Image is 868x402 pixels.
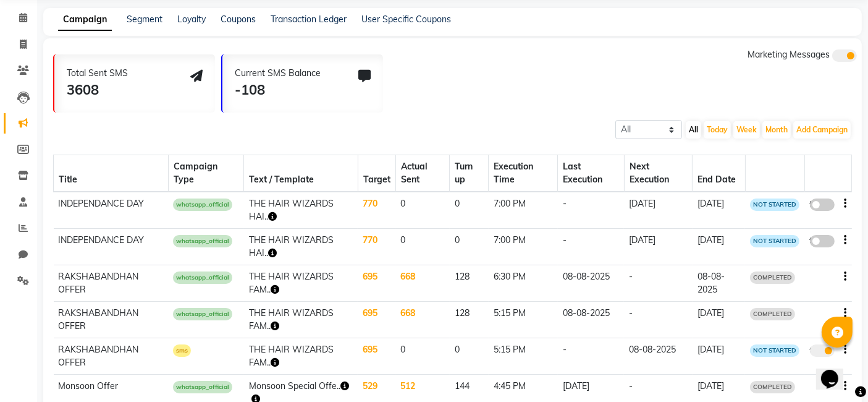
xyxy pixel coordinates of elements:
[558,229,625,265] td: -
[624,229,692,265] td: [DATE]
[489,155,558,192] th: Execution Time
[750,235,799,247] span: NOT STARTED
[762,121,791,139] button: Month
[395,229,450,265] td: 0
[624,265,692,302] td: -
[173,308,232,320] span: whatsapp_official
[733,121,760,139] button: Week
[395,338,450,375] td: 0
[54,302,169,338] td: RAKSHABANDHAN OFFER
[235,67,321,80] div: Current SMS Balance
[489,229,558,265] td: 7:00 PM
[489,302,558,338] td: 5:15 PM
[54,229,169,265] td: INDEPENDANCE DAY
[54,192,169,229] td: INDEPENDANCE DAY
[358,302,395,338] td: 695
[361,14,451,25] a: User Specific Coupons
[686,121,701,139] button: All
[816,353,856,390] iframe: chat widget
[358,265,395,302] td: 695
[244,265,358,302] td: THE HAIR WIZARDS FAM..
[558,338,625,375] td: -
[235,80,321,100] div: -108
[693,192,746,229] td: [DATE]
[450,192,489,229] td: 0
[358,229,395,265] td: 770
[748,49,830,60] span: Marketing Messages
[704,121,731,139] button: Today
[450,229,489,265] td: 0
[177,14,206,25] a: Loyalty
[168,155,244,192] th: Campaign Type
[624,302,692,338] td: -
[624,155,692,192] th: Next Execution
[750,381,795,393] span: COMPLETED
[58,9,112,31] a: Campaign
[244,229,358,265] td: THE HAIR WIZARDS HAI..
[358,155,395,192] th: Target
[489,265,558,302] td: 6:30 PM
[221,14,256,25] a: Coupons
[395,265,450,302] td: 668
[624,338,692,375] td: 08-08-2025
[450,155,489,192] th: Turn up
[489,192,558,229] td: 7:00 PM
[67,67,128,80] div: Total Sent SMS
[693,302,746,338] td: [DATE]
[750,344,799,357] span: NOT STARTED
[67,80,128,100] div: 3608
[54,155,169,192] th: Title
[750,308,795,320] span: COMPLETED
[127,14,162,25] a: Segment
[693,265,746,302] td: 08-08-2025
[750,199,799,211] span: NOT STARTED
[244,338,358,375] td: THE HAIR WIZARDS FAM..
[489,338,558,375] td: 5:15 PM
[173,199,232,211] span: whatsapp_official
[558,302,625,338] td: 08-08-2025
[558,192,625,229] td: -
[558,155,625,192] th: Last Execution
[395,192,450,229] td: 0
[54,338,169,375] td: RAKSHABANDHAN OFFER
[395,155,450,192] th: Actual Sent
[173,344,191,357] span: sms
[54,265,169,302] td: RAKSHABANDHAN OFFER
[693,155,746,192] th: End Date
[693,229,746,265] td: [DATE]
[395,302,450,338] td: 668
[358,338,395,375] td: 695
[450,302,489,338] td: 128
[244,192,358,229] td: THE HAIR WIZARDS HAI..
[271,14,347,25] a: Transaction Ledger
[173,235,232,247] span: whatsapp_official
[358,192,395,229] td: 770
[810,235,835,247] label: false
[450,265,489,302] td: 128
[450,338,489,375] td: 0
[810,199,835,211] label: false
[173,381,232,393] span: whatsapp_official
[810,344,835,357] label: true
[173,272,232,284] span: whatsapp_official
[624,192,692,229] td: [DATE]
[244,302,358,338] td: THE HAIR WIZARDS FAM..
[244,155,358,192] th: Text / Template
[750,272,795,284] span: COMPLETED
[693,338,746,375] td: [DATE]
[558,265,625,302] td: 08-08-2025
[793,121,851,139] button: Add Campaign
